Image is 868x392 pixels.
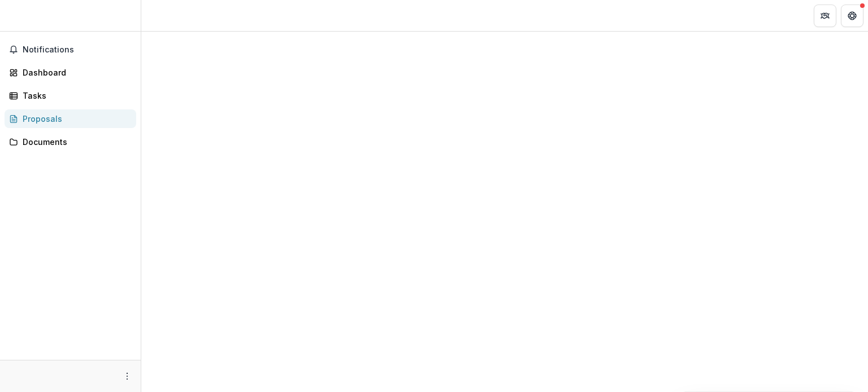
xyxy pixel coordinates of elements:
div: Tasks [23,90,127,102]
div: Proposals [23,113,127,125]
button: Partners [814,5,836,27]
button: Get Help [841,5,863,27]
span: Notifications [23,45,132,55]
a: Dashboard [5,63,136,82]
a: Documents [5,133,136,151]
button: More [120,369,134,383]
div: Dashboard [23,67,127,78]
button: Notifications [5,41,136,59]
a: Proposals [5,109,136,128]
a: Tasks [5,86,136,105]
div: Documents [23,136,127,148]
